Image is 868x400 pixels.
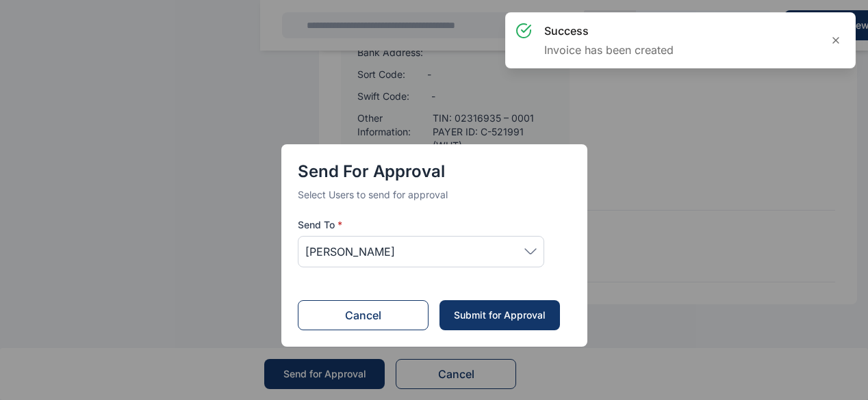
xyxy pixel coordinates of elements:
[544,23,674,39] h3: success
[298,161,571,183] h4: Send for Approval
[298,300,429,330] button: Cancel
[453,308,546,322] div: Submit for Approval
[298,188,571,202] p: Select Users to send for approval
[439,300,560,330] button: Submit for Approval
[544,42,674,58] p: Invoice has been created
[305,243,395,260] span: [PERSON_NAME]
[298,218,342,232] span: Send To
